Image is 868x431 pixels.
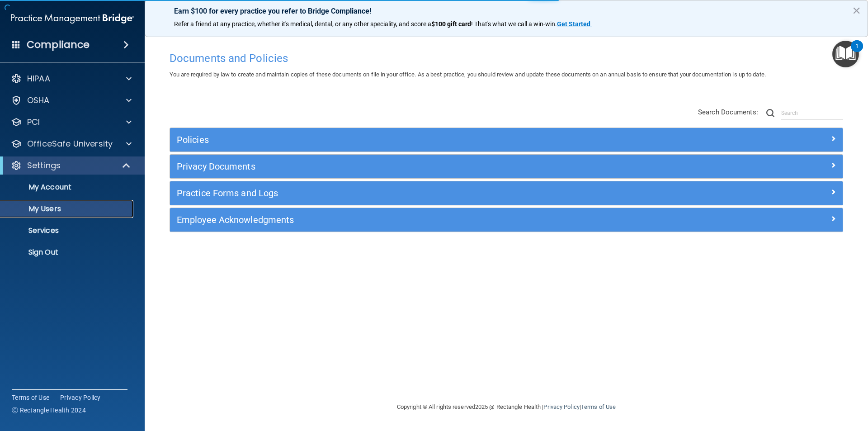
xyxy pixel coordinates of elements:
strong: $100 gift card [431,20,471,28]
span: ! That's what we call a win-win. [471,20,557,28]
span: You are required by law to create and maintain copies of these documents on file in your office. ... [170,71,766,78]
img: ic-search.3b580494.png [766,109,774,117]
input: Search [781,106,843,120]
p: HIPAA [27,73,50,84]
a: Practice Forms and Logs [177,186,836,200]
p: My Account [6,183,129,192]
div: Copyright © All rights reserved 2025 @ Rectangle Health | | [341,393,671,422]
a: Privacy Policy [543,403,579,410]
a: OSHA [11,95,132,106]
button: Open Resource Center, 1 new notification [832,41,859,67]
a: OfficeSafe University [11,138,132,149]
p: Sign Out [6,248,129,257]
span: Ⓒ Rectangle Health 2024 [12,406,86,415]
strong: Get Started [557,20,590,28]
img: PMB logo [11,9,134,28]
p: Settings [27,160,61,171]
a: Privacy Documents [177,159,836,174]
h5: Employee Acknowledgments [177,215,668,225]
a: HIPAA [11,73,132,84]
h4: Documents and Policies [170,52,843,64]
a: Get Started [557,20,592,28]
a: Policies [177,133,836,147]
p: OSHA [27,95,50,106]
p: PCI [27,117,40,128]
h5: Practice Forms and Logs [177,188,668,198]
div: 1 [855,46,859,58]
p: My Users [6,204,129,213]
span: Refer a friend at any practice, whether it's medical, dental, or any other speciality, and score a [174,20,431,28]
a: Employee Acknowledgments [177,213,836,227]
a: Terms of Use [581,403,616,410]
p: OfficeSafe University [27,138,113,149]
h5: Privacy Documents [177,161,668,171]
a: Privacy Policy [60,393,101,402]
span: Search Documents: [698,108,758,116]
p: Services [6,226,129,235]
a: Terms of Use [12,393,49,402]
a: PCI [11,117,132,128]
h5: Policies [177,135,668,145]
a: Settings [11,160,131,171]
h4: Compliance [27,38,90,51]
p: Earn $100 for every practice you refer to Bridge Compliance! [174,7,839,15]
button: Close [852,3,861,18]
